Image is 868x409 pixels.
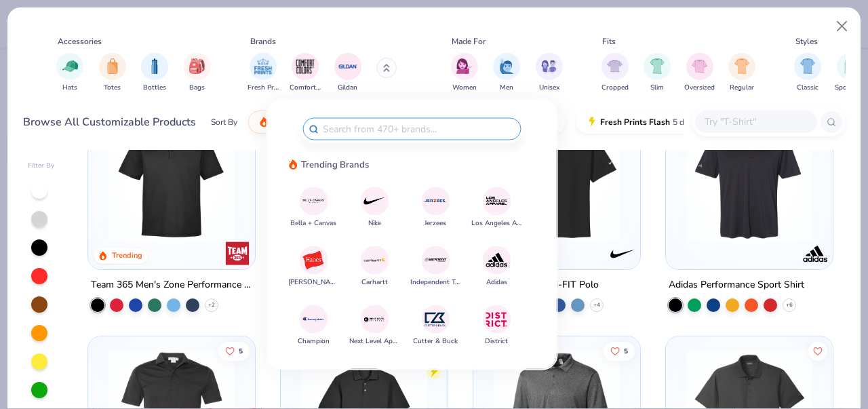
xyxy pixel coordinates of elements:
div: Team 365 Men's Zone Performance Polo [91,277,252,294]
span: Unisex [539,83,559,93]
button: Independent Trading Co.Independent Trading Co. [410,246,461,287]
img: Hanes [302,248,325,272]
span: Independent Trading Co. [410,277,461,287]
button: Hanes[PERSON_NAME] [288,246,339,287]
img: Sportswear Image [843,58,858,74]
img: Hats Image [62,58,78,74]
button: filter button [644,53,671,93]
img: Jerzees [424,189,448,213]
img: 8e2bd841-e4e9-4593-a0fd-0b5ea633da3f [102,116,241,242]
div: filter for Classic [794,53,821,93]
button: filter button [334,53,361,93]
div: filter for Comfort Colors [290,53,321,93]
span: Women [452,83,477,93]
img: Unisex Image [541,58,557,74]
div: filter for Bottles [141,53,168,93]
span: 5 day delivery [673,115,723,130]
span: District [485,336,508,347]
img: Bottles Image [147,58,162,74]
span: Bella + Canvas [290,218,336,228]
div: filter for Women [451,53,478,93]
span: Cropped [601,83,629,93]
button: Bella + CanvasBella + Canvas [290,187,336,228]
img: District [485,307,509,331]
button: Like [604,341,635,360]
img: Slim Image [650,58,665,74]
img: Team 365 logo [224,240,251,267]
img: Comfort Colors Image [295,56,315,77]
button: NikeNike [360,187,389,228]
span: Cutter & Buck [413,336,458,347]
img: Totes Image [105,58,120,74]
img: Carhartt [363,248,387,272]
span: + 6 [786,301,793,309]
button: AdidasAdidas [482,246,511,287]
button: filter button [728,53,755,93]
img: Classic Image [800,58,816,74]
img: 21a96ec8-769c-4fbe-b433-59540745f6ec [626,116,766,242]
button: Like [808,341,827,360]
div: filter for Totes [99,53,126,93]
span: Jerzees [425,218,446,228]
div: filter for Gildan [334,53,361,93]
span: Los Angeles Apparel [471,218,522,228]
span: Adidas [486,277,507,287]
button: filter button [794,53,821,93]
span: Gildan [338,83,357,93]
span: Carhartt [361,277,388,287]
div: filter for Bags [184,53,211,93]
div: Filter By [28,161,55,171]
span: Nike [368,218,381,228]
img: Adidas logo [801,240,828,267]
div: Sort By [211,116,237,128]
div: filter for Slim [644,53,671,93]
button: filter button [601,53,629,93]
span: Champion [298,336,330,347]
span: Totes [104,83,121,93]
img: 00301b22-e8bc-4003-8422-052696a025be [679,116,819,242]
button: ChampionChampion [298,305,330,347]
span: Bags [189,83,205,93]
span: Fresh Prints Flash [600,117,670,128]
div: Made For [452,35,486,47]
img: Bags Image [189,58,204,74]
div: filter for Unisex [536,53,563,93]
input: Try "T-Shirt" [703,114,808,130]
button: CarharttCarhartt [360,246,389,287]
button: Next Level ApparelNext Level Apparel [349,305,400,347]
div: Nike Tech Basic Dri-FIT Polo [476,277,599,294]
img: Cropped Image [607,58,623,74]
span: 5 [624,347,628,354]
img: Men Image [499,58,514,74]
button: filter button [684,53,715,93]
div: filter for Sportswear [835,53,866,93]
div: Styles [795,35,818,47]
img: Nike [363,189,387,213]
img: Nike logo [609,240,636,267]
button: filter button [451,53,478,93]
button: filter button [248,53,279,93]
span: 5 [239,347,243,354]
div: filter for Men [493,53,520,93]
button: Cutter & BuckCutter & Buck [413,305,458,347]
img: Fresh Prints Image [253,56,273,77]
span: Fresh Prints [248,83,279,93]
div: filter for Cropped [601,53,629,93]
span: Regular [730,83,754,93]
img: flash.gif [587,117,597,128]
input: Search from 470+ brands... [321,121,515,137]
span: Classic [797,83,818,93]
button: Like [219,341,250,360]
img: Independent Trading Co. [424,248,448,272]
img: trending.gif [258,117,269,128]
button: filter button [184,53,211,93]
button: Fresh Prints Flash5 day delivery [576,111,733,134]
img: Regular Image [734,58,750,74]
span: Trending Brands [301,158,369,172]
span: + 2 [208,301,215,309]
div: Browse All Customizable Products [23,114,196,130]
div: filter for Hats [56,53,83,93]
img: Oversized Image [692,58,707,74]
img: Champion [302,307,325,331]
button: DistrictDistrict [482,305,511,347]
